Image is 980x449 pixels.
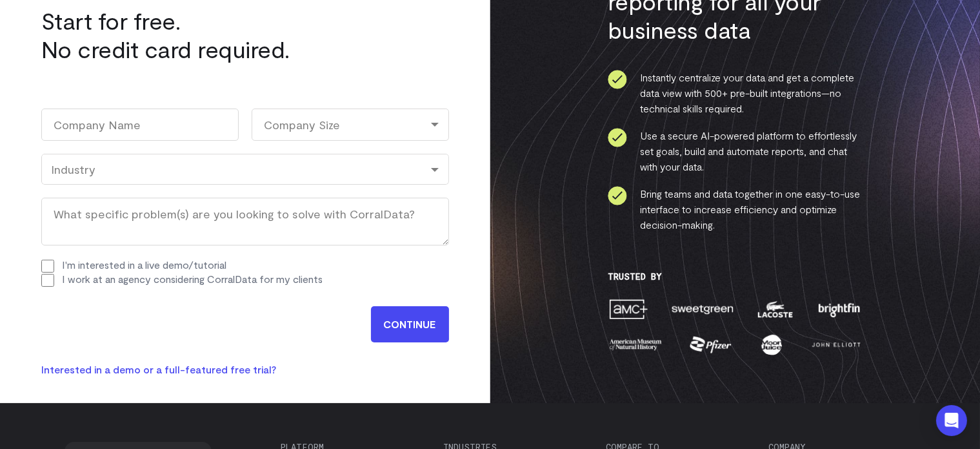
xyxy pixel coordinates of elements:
h1: Start for free. No credit card required. [41,6,377,63]
input: Company Name [41,109,239,141]
label: I work at an agency considering CorralData for my clients [62,273,323,285]
li: Use a secure AI-powered platform to effortlessly set goals, build and automate reports, and chat ... [608,128,863,174]
label: I'm interested in a live demo/tutorial [62,258,226,271]
div: Company Size [252,109,449,141]
div: Open Intercom Messenger [936,405,967,436]
li: Bring teams and data together in one easy-to-use interface to increase efficiency and optimize de... [608,186,863,233]
a: Interested in a demo or a full-featured free trial? [41,363,276,375]
input: CONTINUE [371,306,449,342]
div: Industry [51,162,439,176]
h3: Trusted By [608,271,863,282]
li: Instantly centralize your data and get a complete data view with 500+ pre-built integrations—no t... [608,70,863,116]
